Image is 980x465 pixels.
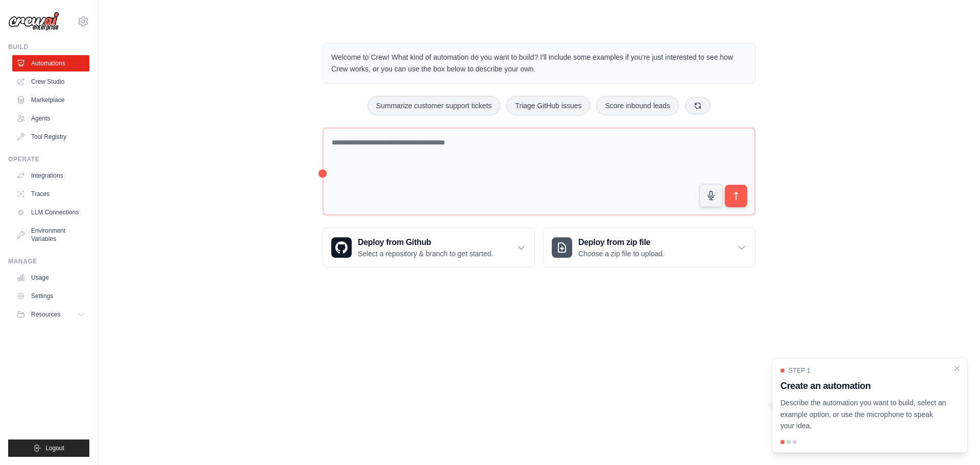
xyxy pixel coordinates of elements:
[789,366,811,375] span: Step 1
[31,310,60,319] span: Resources
[12,186,89,202] a: Traces
[953,364,961,373] button: Close walkthrough
[8,12,59,31] img: Logo
[506,96,590,115] button: Triage GitHub issues
[12,167,89,184] a: Integrations
[8,43,89,51] div: Build
[8,439,89,457] button: Logout
[12,288,89,304] a: Settings
[780,379,947,393] h3: Create an automation
[596,96,679,115] button: Score inbound leads
[8,155,89,163] div: Operate
[12,129,89,145] a: Tool Registry
[8,257,89,265] div: Manage
[578,249,665,259] p: Choose a zip file to upload.
[12,110,89,127] a: Agents
[12,270,89,286] a: Usage
[12,92,89,108] a: Marketplace
[12,306,89,323] button: Resources
[367,96,500,115] button: Summarize customer support tickets
[12,204,89,221] a: LLM Connections
[358,249,493,259] p: Select a repository & branch to get started.
[780,397,947,432] p: Describe the automation you want to build, select an example option, or use the microphone to spe...
[12,74,89,90] a: Crew Studio
[12,223,89,247] a: Environment Variables
[12,55,89,71] a: Automations
[578,236,665,249] h3: Deploy from zip file
[45,444,64,452] span: Logout
[331,52,747,75] p: Welcome to Crew! What kind of automation do you want to build? I'll include some examples if you'...
[358,236,493,249] h3: Deploy from Github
